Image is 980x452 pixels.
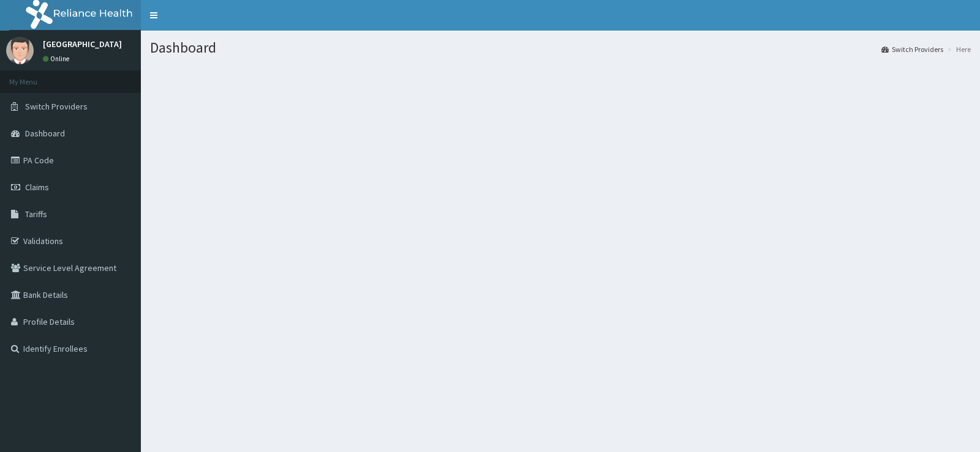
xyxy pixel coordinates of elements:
[25,209,47,220] span: Tariffs
[43,40,122,48] p: [GEOGRAPHIC_DATA]
[881,44,943,54] a: Switch Providers
[25,128,65,139] span: Dashboard
[43,54,72,63] a: Online
[25,101,88,112] span: Switch Providers
[944,44,971,54] li: Here
[6,37,34,64] img: User Image
[150,40,971,56] h1: Dashboard
[25,182,49,193] span: Claims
